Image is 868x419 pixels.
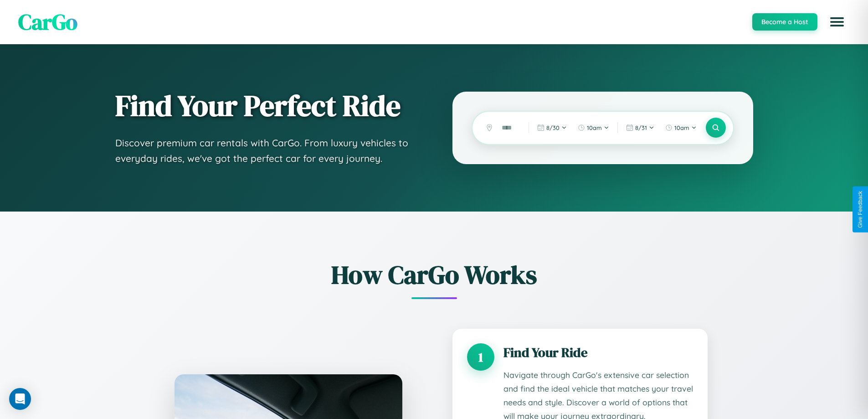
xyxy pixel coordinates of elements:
button: 8/30 [533,120,571,135]
div: Open Intercom Messenger [9,388,31,410]
h1: Find Your Perfect Ride [115,90,416,122]
span: 8 / 31 [635,124,647,131]
h2: How CarGo Works [161,257,708,292]
span: 10am [587,124,602,131]
h3: Find Your Ride [503,343,693,362]
span: 8 / 30 [546,124,560,131]
button: 8/31 [621,120,659,135]
div: Give Feedback [857,191,863,228]
span: CarGo [18,7,77,37]
div: 1 [467,343,494,371]
button: 10am [573,120,614,135]
button: 10am [661,120,701,135]
p: Discover premium car rentals with CarGo. From luxury vehicles to everyday rides, we've got the pe... [115,135,416,166]
span: 10am [674,124,689,131]
button: Open menu [824,9,850,35]
button: Become a Host [752,13,817,31]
